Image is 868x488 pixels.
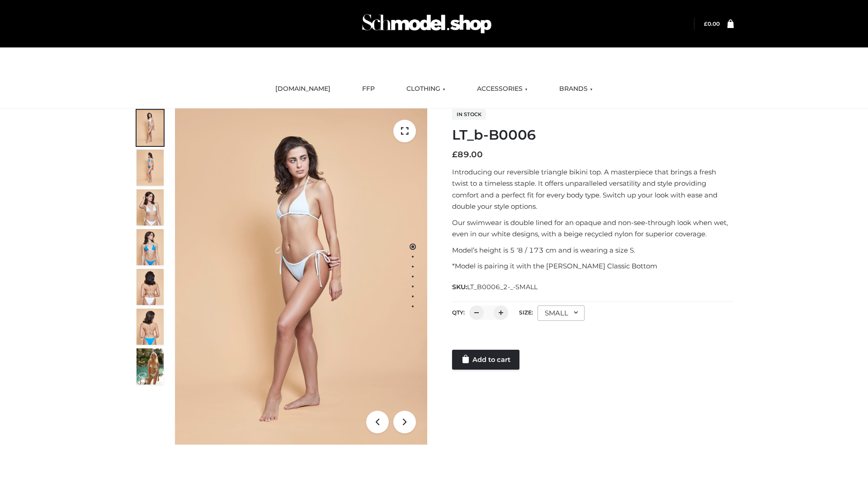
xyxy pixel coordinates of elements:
[452,150,483,160] bdi: 89.00
[452,309,465,316] label: QTY:
[137,229,164,265] img: ArielClassicBikiniTop_CloudNine_AzureSky_OW114ECO_4-scaled.jpg
[452,260,734,272] p: *Model is pairing it with the [PERSON_NAME] Classic Bottom
[452,127,734,143] h1: LT_b-B0006
[470,79,534,99] a: ACCESSORIES
[452,150,458,160] span: £
[137,348,164,385] img: Arieltop_CloudNine_AzureSky2.jpg
[359,6,495,42] img: Schmodel Admin 964
[137,110,164,146] img: ArielClassicBikiniTop_CloudNine_AzureSky_OW114ECO_1-scaled.jpg
[538,305,585,321] div: SMALL
[269,79,337,99] a: [DOMAIN_NAME]
[452,244,734,256] p: Model’s height is 5 ‘8 / 173 cm and is wearing a size S.
[704,20,720,27] bdi: 0.00
[452,166,734,212] p: Introducing our reversible triangle bikini top. A masterpiece that brings a fresh twist to a time...
[355,79,382,99] a: FFP
[137,309,164,345] img: ArielClassicBikiniTop_CloudNine_AzureSky_OW114ECO_8-scaled.jpg
[704,20,720,27] a: £0.00
[400,79,452,99] a: CLOTHING
[452,282,538,292] span: SKU:
[175,108,427,445] img: ArielClassicBikiniTop_CloudNine_AzureSky_OW114ECO_1
[467,283,538,291] span: LT_B0006_2-_-SMALL
[137,150,164,186] img: ArielClassicBikiniTop_CloudNine_AzureSky_OW114ECO_2-scaled.jpg
[519,309,533,316] label: Size:
[452,109,486,120] span: In stock
[137,269,164,305] img: ArielClassicBikiniTop_CloudNine_AzureSky_OW114ECO_7-scaled.jpg
[704,20,708,27] span: £
[452,217,734,240] p: Our swimwear is double lined for an opaque and non-see-through look when wet, even in our white d...
[552,79,599,99] a: BRANDS
[137,189,164,225] img: ArielClassicBikiniTop_CloudNine_AzureSky_OW114ECO_3-scaled.jpg
[452,350,519,370] a: Add to cart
